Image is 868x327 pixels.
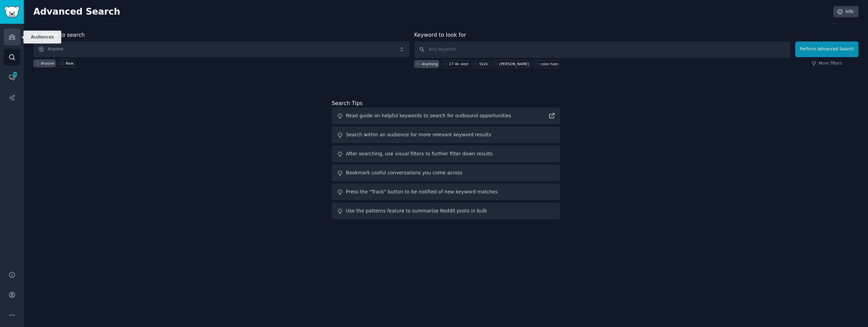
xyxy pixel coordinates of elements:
[66,61,73,66] div: New
[4,6,20,18] img: GummySearch logo
[414,41,790,58] input: Any keyword
[449,62,468,66] div: 27 4k oled
[540,62,558,66] div: color halo
[33,6,830,17] h2: Advanced Search
[12,72,18,77] span: 460
[33,32,85,38] label: Audience to search
[346,112,511,119] div: Read guide on helpful keywords to search for outbound opportunities
[346,131,491,138] div: Search within an audience for more relevant keyword results
[332,100,363,106] label: Search Tips
[414,32,466,38] label: Keyword to look for
[422,62,438,66] div: Anything
[795,41,858,57] button: Perform Advanced Search
[346,169,463,176] div: Bookmark useful conversations you come across
[346,150,493,157] div: After searching, use visual filters to further filter down results
[33,41,410,57] button: Anyone
[58,59,75,67] a: New
[346,207,487,214] div: Use the patterns feature to summarize Reddit posts in bulk
[479,62,488,66] div: 5k2k
[4,69,20,86] a: 460
[346,188,498,195] div: Press the "Track" button to be notified of new keyword matches
[833,6,858,18] a: Info
[41,61,54,66] div: Anyone
[812,61,842,67] a: More filters
[499,62,529,66] div: [PERSON_NAME]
